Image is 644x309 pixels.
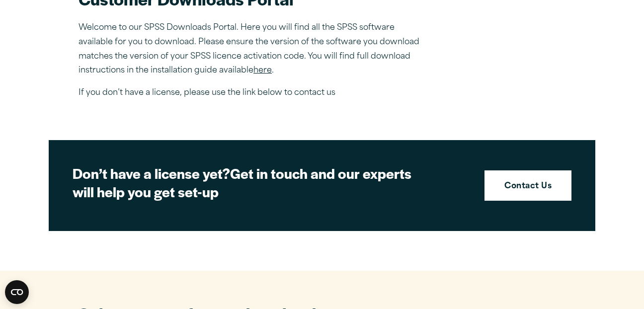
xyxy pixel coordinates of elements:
[5,280,29,304] button: Open CMP widget
[504,180,552,193] strong: Contact Us
[253,67,272,75] a: here
[73,164,420,201] h2: Get in touch and our experts will help you get set-up
[73,163,230,183] strong: Don’t have a license yet?
[79,21,426,78] p: Welcome to our SPSS Downloads Portal. Here you will find all the SPSS software available for you ...
[79,86,426,100] p: If you don’t have a license, please use the link below to contact us
[484,170,571,201] a: Contact Us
